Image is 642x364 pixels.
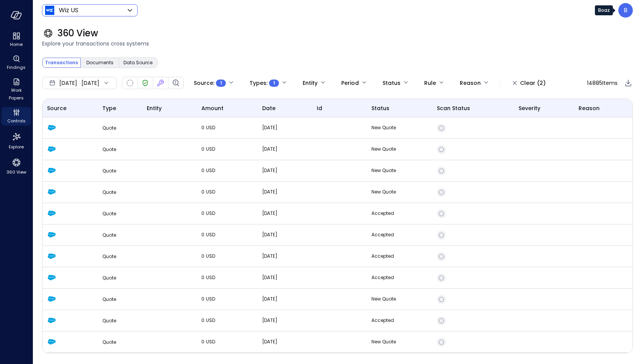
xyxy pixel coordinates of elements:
[201,295,230,303] p: 0
[437,252,446,261] div: Not Scanned
[519,104,540,112] span: Severity
[201,145,230,153] p: 0
[206,317,215,323] span: USD
[201,167,230,174] p: 0
[7,63,26,71] span: Findings
[59,6,78,15] p: Wiz US
[57,27,98,39] span: 360 View
[156,78,165,88] div: Fixed
[437,145,446,154] div: Not Scanned
[520,78,546,88] div: Clear (2)
[206,231,215,238] span: USD
[194,76,226,89] div: Source :
[6,168,26,176] span: 360 View
[371,295,400,303] p: New Quote
[201,124,230,132] p: 0
[371,274,400,281] p: Accepted
[47,166,56,175] img: Salesforce
[262,295,291,303] p: [DATE]
[371,317,400,324] p: Accepted
[2,107,31,125] div: Controls
[201,231,230,239] p: 0
[47,145,56,154] img: Salesforce
[123,59,152,67] span: Data Source
[47,104,66,112] span: Source
[262,124,291,132] p: [DATE]
[437,316,446,325] div: Not Scanned
[45,59,78,67] span: Transactions
[262,145,291,153] p: [DATE]
[59,79,77,87] span: [DATE]
[262,167,291,174] p: [DATE]
[262,231,291,239] p: [DATE]
[624,78,633,88] div: Export to CSV
[371,145,400,153] p: New Quote
[47,187,56,197] img: Salesforce
[317,104,322,112] span: id
[102,317,116,324] span: Quote
[220,79,222,87] span: 1
[47,273,56,282] img: Salesforce
[86,59,113,67] span: Documents
[437,104,470,112] span: Scan Status
[437,273,446,283] div: Not Scanned
[437,209,446,218] div: Not Scanned
[47,337,56,346] img: Salesforce
[102,167,116,174] span: Quote
[341,76,359,89] div: Period
[47,316,56,325] img: Salesforce
[206,210,215,216] span: USD
[102,210,116,217] span: Quote
[147,104,162,112] span: entity
[437,231,446,240] div: Not Scanned
[102,189,116,195] span: Quote
[371,188,400,196] p: New Quote
[2,130,31,151] div: Explore
[437,295,446,304] div: Not Scanned
[262,338,291,346] p: [DATE]
[371,104,389,112] span: status
[206,253,215,259] span: USD
[424,76,436,89] div: Rule
[595,5,613,15] div: Boaz
[618,3,633,18] div: Boaz
[126,80,133,86] div: Not Scanned
[9,143,24,151] span: Explore
[102,146,116,153] span: Quote
[262,188,291,196] p: [DATE]
[201,274,230,281] p: 0
[201,252,230,260] p: 0
[624,6,627,15] p: B
[437,188,446,197] div: Not Scanned
[587,79,618,87] span: 14885 Items
[371,210,400,217] p: Accepted
[250,76,279,89] div: Types :
[262,104,276,112] span: date
[371,124,400,132] p: New Quote
[371,231,400,239] p: Accepted
[206,167,215,174] span: USD
[437,166,446,175] div: Not Scanned
[102,125,116,131] span: Quote
[7,117,26,125] span: Controls
[171,78,180,88] div: Finding
[47,230,56,239] img: Salesforce
[47,123,56,132] img: Salesforce
[102,104,116,112] span: Type
[371,252,400,260] p: Accepted
[47,209,56,218] img: Salesforce
[371,167,400,174] p: New Quote
[437,123,446,133] div: Not Scanned
[45,6,54,15] img: Icon
[10,41,23,48] span: Home
[262,317,291,324] p: [DATE]
[102,232,116,238] span: Quote
[102,253,116,260] span: Quote
[206,296,215,302] span: USD
[201,210,230,217] p: 0
[47,252,56,261] img: Salesforce
[273,79,275,87] span: 1
[201,188,230,196] p: 0
[460,76,481,89] div: Reason
[102,339,116,345] span: Quote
